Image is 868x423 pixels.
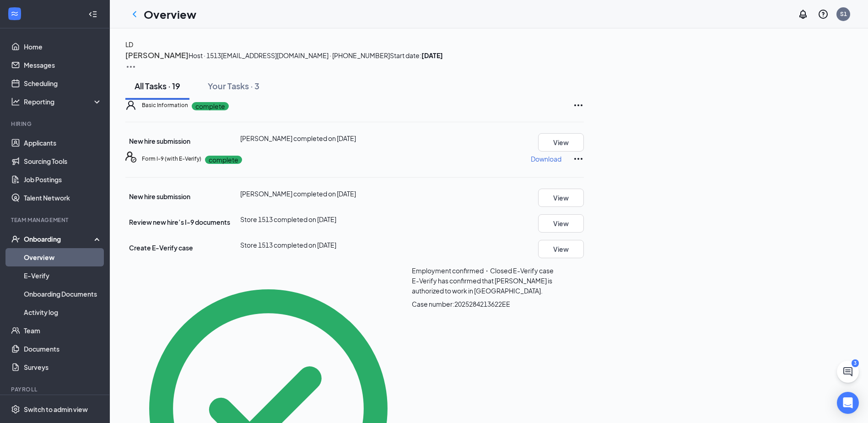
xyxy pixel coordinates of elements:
svg: Notifications [798,9,809,20]
svg: Analysis [11,97,20,106]
h5: Basic Information [142,101,188,109]
svg: Ellipses [573,153,584,164]
button: ChatActive [837,361,859,383]
h5: Form I-9 (with E-Verify) [142,155,201,163]
span: Case number: 2025284213622EE [412,299,510,309]
button: Download [530,152,562,166]
div: Onboarding [24,234,94,244]
a: Job Postings [24,170,102,189]
a: Applicants [24,134,102,152]
span: New hire submission [129,192,190,201]
a: Onboarding Documents [24,285,102,303]
div: All Tasks · 19 [135,80,180,92]
span: Start date: [390,51,443,60]
div: Reporting [24,97,102,106]
strong: [DATE] [421,51,443,60]
a: Activity log [24,303,102,321]
p: complete [205,156,242,164]
button: LD [125,39,133,49]
a: Surveys [24,358,102,376]
span: [PERSON_NAME] completed on [DATE] [240,134,356,142]
div: Payroll [11,385,100,393]
a: Documents [24,340,102,358]
button: View [538,214,584,233]
svg: UserCheck [11,234,20,244]
a: Home [24,38,102,56]
a: Overview [24,248,102,266]
a: Team [24,321,102,340]
a: Scheduling [24,74,102,92]
span: Host · 1513 [189,51,221,60]
span: E-Verify has confirmed that [PERSON_NAME] is authorized to work in [GEOGRAPHIC_DATA]. [412,277,552,295]
span: Review new hire’s I-9 documents [129,218,230,226]
div: 3 [852,359,859,367]
a: Talent Network [24,189,102,207]
img: More Actions [125,61,136,72]
button: View [538,240,584,258]
span: [PERSON_NAME] completed on [DATE] [240,190,356,198]
span: Store 1513 completed on [DATE] [240,215,336,223]
span: Create E-Verify case [129,244,193,252]
svg: ChevronLeft [129,9,140,20]
button: [PERSON_NAME] [125,49,189,61]
span: New hire submission [129,137,190,145]
h1: Overview [144,6,196,22]
div: Your Tasks · 3 [208,80,259,92]
div: Open Intercom Messenger [837,392,859,414]
a: Sourcing Tools [24,152,102,170]
svg: ChatActive [842,366,853,377]
p: complete [192,102,229,110]
button: View [538,133,584,152]
svg: Ellipses [573,100,584,111]
svg: User [125,100,136,111]
span: [EMAIL_ADDRESS][DOMAIN_NAME] · [PHONE_NUMBER] [221,51,390,60]
div: Hiring [11,120,100,128]
span: Store 1513 completed on [DATE] [240,241,336,249]
svg: FormI9EVerifyIcon [125,152,136,163]
div: Team Management [11,216,100,224]
span: Employment confirmed・Closed E-Verify case [412,266,554,275]
a: Messages [24,56,102,74]
svg: Collapse [88,10,97,19]
svg: WorkstreamLogo [10,9,19,18]
button: View [538,189,584,207]
div: Switch to admin view [24,405,88,414]
svg: Settings [11,405,20,414]
p: Download [531,154,561,163]
a: E-Verify [24,266,102,285]
div: S1 [840,10,847,18]
svg: QuestionInfo [818,9,829,20]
